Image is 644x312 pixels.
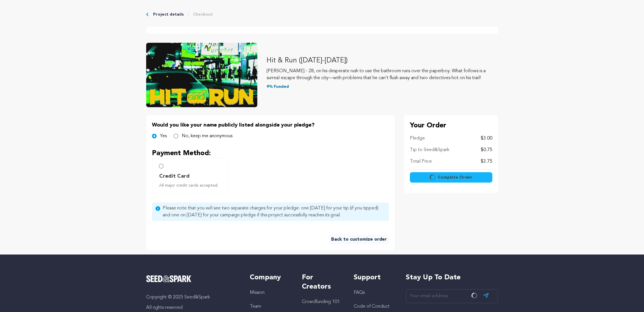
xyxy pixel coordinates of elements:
[410,135,425,142] p: Pledge
[329,235,389,244] a: Back to customize order
[250,273,290,282] h5: Company
[146,304,238,311] p: All rights reserved
[302,300,340,304] a: Crowdfunding 101
[481,158,492,165] p: $3.75
[354,290,365,295] a: FAQs
[152,149,389,158] p: Payment Method:
[481,135,492,142] p: $3.00
[267,56,498,65] p: Hit & Run ([DATE]-[DATE])
[250,304,261,309] a: Team
[410,121,492,130] p: Your Order
[146,275,192,282] img: Seed&Spark Logo
[159,172,190,180] span: Credit Card
[267,84,498,90] p: 9% Funded
[146,294,238,301] p: Copyright © 2025 Seed&Spark
[410,158,432,165] p: Total Price
[182,133,232,140] label: No, keep me anonymous
[354,273,394,282] h5: Support
[163,205,386,219] span: Please note that you will see two separate charges for your pledge: one [DATE] for your tip (if y...
[410,172,492,183] button: Complete Order
[146,12,498,17] div: Breadcrumb
[193,12,213,17] a: Checkout
[406,289,498,303] input: Your email address
[152,121,389,129] p: Would you like your name publicly listed alongside your pledge?
[250,290,265,295] a: Mission
[481,146,492,153] p: $0.75
[146,275,238,282] a: Seed&Spark Homepage
[354,304,390,309] a: Code of Conduct
[146,43,257,107] img: Hit & Run (2025-2026) image
[410,146,449,153] p: Tip to Seed&Spark
[438,174,472,180] span: Complete Order
[153,12,184,17] a: Project details
[406,273,498,282] h5: Stay up to date
[267,68,498,81] p: [PERSON_NAME] - 28, on his desperate rush to use the bathroom runs over the paperboy. What follow...
[160,133,167,140] label: Yes
[159,183,223,188] span: All major credit cards accepted.
[302,273,342,291] h5: For Creators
